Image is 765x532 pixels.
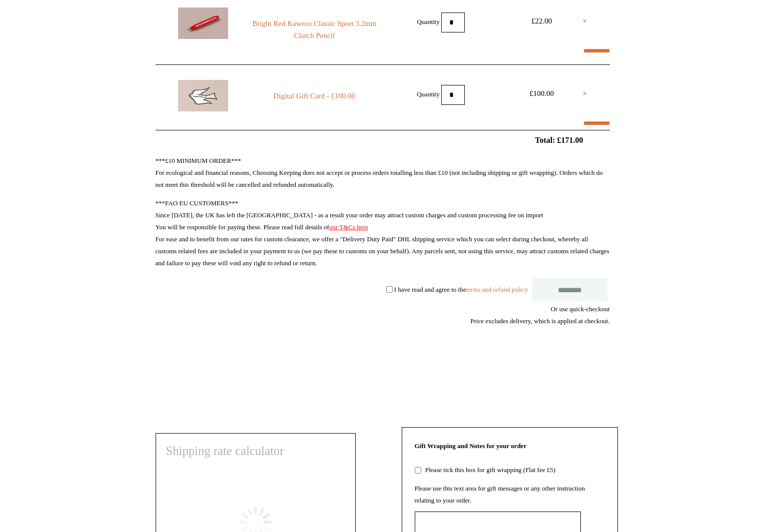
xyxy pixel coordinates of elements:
a: Bright Red Kaweco Classic Sport 3.2mm Clutch Pencil [246,17,382,41]
a: × [583,87,587,99]
img: Digital Gift Card - £100.00 [178,80,228,111]
div: £100.00 [519,87,564,99]
div: Or use quick-checkout [156,303,610,327]
label: Quantity [417,90,440,97]
a: × [583,15,587,27]
p: ***FAO EU CUSTOMERS*** Since [DATE], the UK has left the [GEOGRAPHIC_DATA] - as a result your ord... [156,197,610,269]
a: terms and refund policy [466,285,528,293]
label: I have read and agree to the [394,285,528,293]
label: Quantity [417,17,440,25]
iframe: PayPal-paypal [535,363,610,390]
a: Digital Gift Card - £100.00 [246,90,382,102]
p: ***£10 MINIMUM ORDER*** For ecological and financial reasons, Choosing Keeping does not accept or... [156,155,610,191]
div: Price excludes delivery, which is applied at checkout. [156,315,610,327]
a: our T&Cs here [329,223,368,231]
label: Please tick this box for gift wrapping (Flat fee £5) [423,466,555,474]
div: £22.00 [519,15,564,27]
label: Please use this text area for gift messages or any other instruction relating to your order. [415,485,585,504]
strong: Gift Wrapping and Notes for your order [415,442,527,450]
h2: Total: £171.00 [133,135,633,145]
img: Bright Red Kaweco Classic Sport 3.2mm Clutch Pencil [178,7,228,39]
